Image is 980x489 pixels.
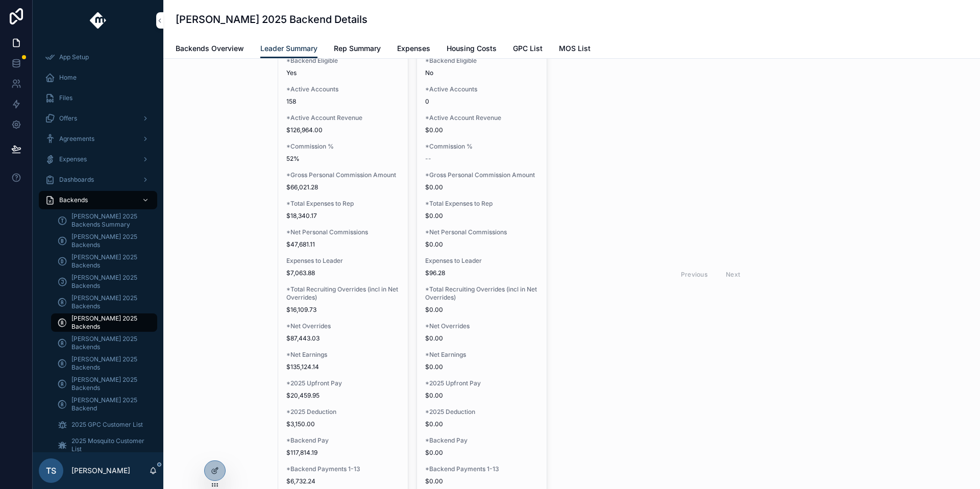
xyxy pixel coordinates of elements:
[59,176,94,184] span: Dashboards
[39,89,157,107] a: Files
[286,183,400,191] span: $66,021.28
[51,293,157,311] a: [PERSON_NAME] 2025 Backends
[425,334,538,343] span: $0.00
[425,114,538,122] span: *Active Account Revenue
[425,269,538,277] span: $96.28
[51,395,157,413] a: [PERSON_NAME] 2025 Backend
[286,114,400,122] span: *Active Account Revenue
[425,420,538,428] span: $0.00
[425,465,538,473] span: *Backend Payments 1-13
[286,171,400,179] span: *Gross Personal Commission Amount
[425,85,538,93] span: *Active Accounts
[286,408,400,416] span: *2025 Deduction
[71,466,130,476] p: [PERSON_NAME]
[71,274,147,290] span: [PERSON_NAME] 2025 Backends
[425,351,538,359] span: *Net Earnings
[425,322,538,330] span: *Net Overrides
[425,379,538,387] span: *2025 Upfront Pay
[286,285,400,302] span: *Total Recruiting Overrides (incl in Net Overrides)
[286,334,400,343] span: $87,443.03
[425,183,538,191] span: $0.00
[425,57,538,65] span: *Backend Eligible
[59,114,77,123] span: Offers
[286,392,400,400] span: $20,459.95
[425,449,538,457] span: $0.00
[286,240,400,249] span: $47,681.11
[286,155,400,163] span: 52%
[286,351,400,359] span: *Net Earnings
[425,408,538,416] span: *2025 Deduction
[59,94,72,102] span: Files
[51,354,157,373] a: [PERSON_NAME] 2025 Backends
[286,228,400,236] span: *Net Personal Commissions
[286,269,400,277] span: $7,063.88
[286,212,400,220] span: $18,340.17
[39,150,157,168] a: Expenses
[39,130,157,148] a: Agreements
[71,421,143,429] span: 2025 GPC Customer List
[425,306,538,314] span: $0.00
[286,477,400,485] span: $6,732.24
[71,437,147,453] span: 2025 Mosquito Customer List
[176,12,367,27] h1: [PERSON_NAME] 2025 Backend Details
[71,253,147,270] span: [PERSON_NAME] 2025 Backends
[51,232,157,250] a: [PERSON_NAME] 2025 Backends
[397,43,430,54] span: Expenses
[39,48,157,66] a: App Setup
[51,375,157,393] a: [PERSON_NAME] 2025 Backends
[286,85,400,93] span: *Active Accounts
[425,363,538,371] span: $0.00
[286,257,400,265] span: Expenses to Leader
[425,212,538,220] span: $0.00
[425,97,538,106] span: 0
[425,155,431,163] span: --
[46,464,56,477] span: TS
[71,212,147,229] span: [PERSON_NAME] 2025 Backends Summary
[51,273,157,291] a: [PERSON_NAME] 2025 Backends
[71,355,147,372] span: [PERSON_NAME] 2025 Backends
[90,12,107,29] img: App logo
[286,449,400,457] span: $117,814.19
[286,126,400,134] span: $126,964.00
[425,142,538,151] span: *Commission %
[59,74,77,82] span: Home
[447,39,497,60] a: Housing Costs
[425,436,538,445] span: *Backend Pay
[425,240,538,249] span: $0.00
[513,39,543,60] a: GPC List
[334,39,381,60] a: Rep Summary
[425,392,538,400] span: $0.00
[286,69,400,77] span: Yes
[51,415,157,434] a: 2025 GPC Customer List
[176,39,244,60] a: Backends Overview
[425,477,538,485] span: $0.00
[286,379,400,387] span: *2025 Upfront Pay
[176,43,244,54] span: Backends Overview
[425,257,538,265] span: Expenses to Leader
[425,285,538,302] span: *Total Recruiting Overrides (incl in Net Overrides)
[51,334,157,352] a: [PERSON_NAME] 2025 Backends
[286,142,400,151] span: *Commission %
[286,465,400,473] span: *Backend Payments 1-13
[51,313,157,332] a: [PERSON_NAME] 2025 Backends
[71,396,147,412] span: [PERSON_NAME] 2025 Backend
[397,39,430,60] a: Expenses
[425,126,538,134] span: $0.00
[286,436,400,445] span: *Backend Pay
[447,43,497,54] span: Housing Costs
[39,191,157,209] a: Backends
[39,109,157,128] a: Offers
[71,294,147,310] span: [PERSON_NAME] 2025 Backends
[71,335,147,351] span: [PERSON_NAME] 2025 Backends
[51,436,157,454] a: 2025 Mosquito Customer List
[559,43,591,54] span: MOS List
[286,363,400,371] span: $135,124.14
[286,306,400,314] span: $16,109.73
[334,43,381,54] span: Rep Summary
[513,43,543,54] span: GPC List
[59,53,89,61] span: App Setup
[260,39,317,59] a: Leader Summary
[559,39,591,60] a: MOS List
[39,170,157,189] a: Dashboards
[59,196,88,204] span: Backends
